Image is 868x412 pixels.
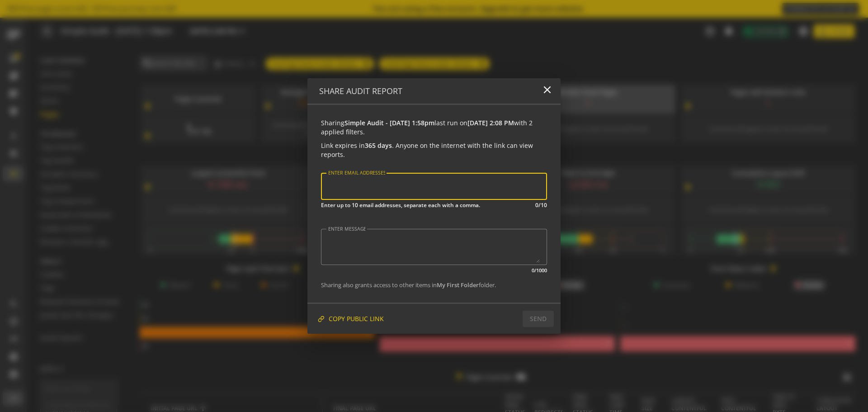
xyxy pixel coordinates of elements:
[344,118,434,127] strong: Simple Audit - [DATE] 1:58pm
[328,225,366,232] mat-label: ENTER MESSAGE
[328,169,386,175] mat-label: ENTER EMAIL ADDRESSES
[437,281,479,289] strong: My First Folder
[321,281,547,289] p: Sharing also grants access to other items in folder.
[329,311,384,327] span: COPY PUBLIC LINK
[321,118,547,137] p: Sharing last run on with 2 applied filters.
[535,200,547,208] mat-hint: 0/10
[307,78,561,105] op-modal-header: Share Audit Report
[321,200,480,208] mat-hint: Enter up to 10 email addresses, separate each with a comma.
[314,311,387,327] button: COPY PUBLIC LINK
[319,87,402,96] h4: Share Audit Report
[467,118,514,127] strong: [DATE] 2:08 PM
[532,265,547,273] mat-hint: 0/1000
[321,141,547,159] p: Link expires in . Anyone on the internet with the link can view reports.
[541,84,553,96] mat-icon: close
[365,141,392,150] strong: 365 days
